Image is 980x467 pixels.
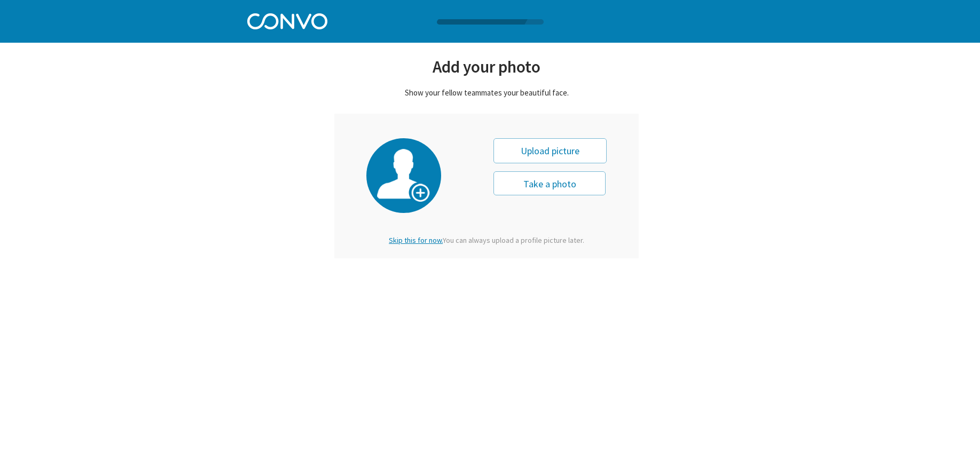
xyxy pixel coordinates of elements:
[334,56,639,77] div: Add your photo
[493,138,607,163] div: Upload picture
[377,149,430,203] img: profile-picture.png
[247,11,327,29] img: Convo Logo
[334,88,639,98] div: Show your fellow teammates your beautiful face.
[380,235,593,245] div: You can always upload a profile picture later.
[389,235,443,245] span: Skip this for now.
[493,171,606,195] button: Take a photo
